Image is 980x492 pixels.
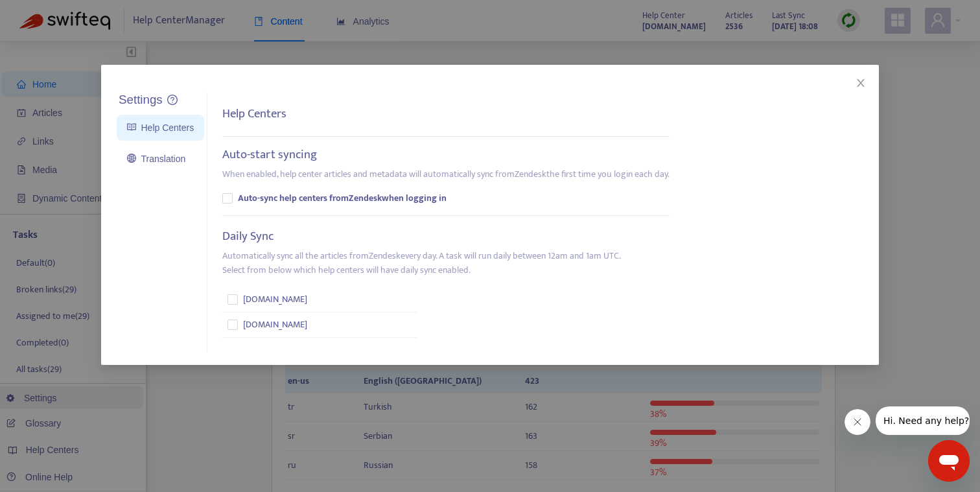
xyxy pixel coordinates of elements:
iframe: Button to launch messaging window [928,440,970,482]
span: close [856,78,866,88]
a: Help Centers [127,123,194,133]
h5: Help Centers [222,107,286,122]
a: question-circle [167,95,178,106]
span: question-circle [167,95,178,105]
h5: Auto-start syncing [222,148,317,163]
b: Auto-sync help centers from Zendesk when logging in [238,191,447,205]
a: Translation [127,154,185,164]
iframe: Close message [845,409,870,435]
span: [DOMAIN_NAME] [243,318,307,332]
button: Close [854,76,868,90]
p: When enabled, help center articles and metadata will automatically sync from Zendesk the first ti... [222,167,670,182]
h5: Daily Sync [222,229,274,244]
iframe: Message from company [876,406,970,435]
h5: Settings [119,93,163,108]
span: [DOMAIN_NAME] [243,292,307,307]
p: Automatically sync all the articles from Zendesk every day. A task will run daily between 12am an... [222,249,621,277]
